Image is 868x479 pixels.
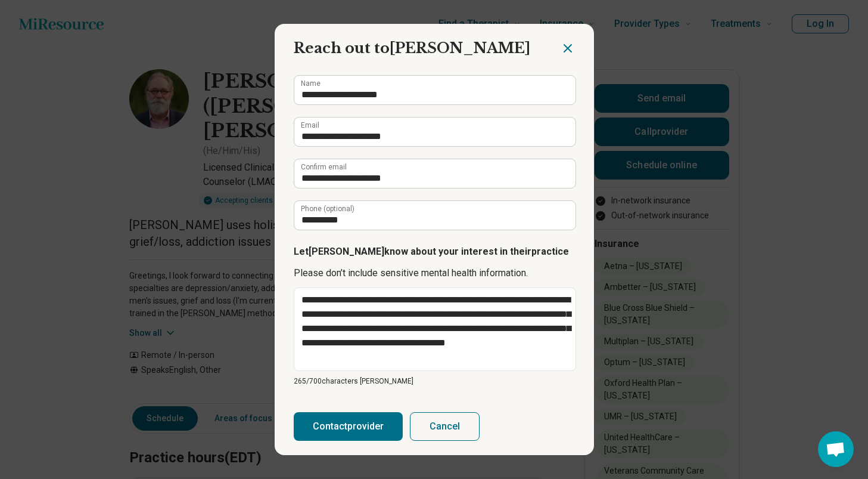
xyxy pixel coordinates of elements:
p: Let [PERSON_NAME] know about your interest in their practice [294,245,575,259]
label: Confirm email [301,163,347,171]
p: Please don’t include sensitive mental health information. [294,266,575,280]
button: Contactprovider [294,412,403,441]
p: 265/ 700 characters [PERSON_NAME] [294,376,575,387]
label: Phone (optional) [301,205,354,212]
label: Name [301,80,321,87]
button: Cancel [410,412,480,441]
label: Email [301,122,319,129]
button: Close dialog [561,41,575,55]
span: Reach out to [PERSON_NAME] [294,39,530,57]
